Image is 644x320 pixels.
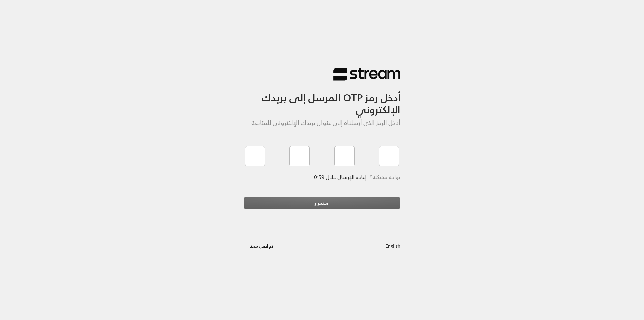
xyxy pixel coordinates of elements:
span: إعادة الإرسال خلال 0:59 [314,172,366,182]
a: English [385,240,400,252]
h3: أدخل رمز OTP المرسل إلى بريدك الإلكتروني [244,81,400,116]
span: تواجه مشكلة؟ [370,172,400,182]
a: تواصل معنا [244,242,279,250]
button: تواصل معنا [244,240,279,252]
img: Stream Logo [333,68,400,81]
h5: أدخل الرمز الذي أرسلناه إلى عنوان بريدك الإلكتروني للمتابعة [244,119,400,127]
